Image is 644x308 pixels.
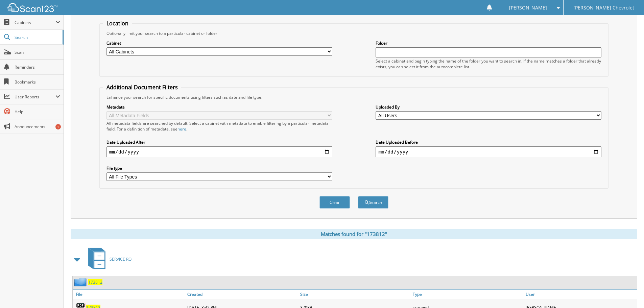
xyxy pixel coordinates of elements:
button: Clear [319,196,350,209]
a: Created [186,290,299,299]
span: SERVICE RO [110,256,132,262]
span: Scan [15,49,60,55]
input: start [106,146,332,157]
label: Folder [376,40,601,46]
span: Announcements [15,124,60,129]
div: Matches found for "173812" [71,229,637,239]
a: here [177,126,186,132]
label: Uploaded By [376,104,601,110]
div: Optionally limit your search to a particular cabinet or folder [103,30,605,36]
a: SERVICE RO [84,246,132,273]
input: end [376,146,601,157]
span: Reminders [15,64,60,70]
label: Date Uploaded After [106,139,332,145]
div: 1 [55,124,61,129]
label: Metadata [106,104,332,110]
label: File type [106,165,332,171]
button: Search [358,196,388,209]
a: User [524,290,637,299]
span: Bookmarks [15,79,60,85]
a: 173812 [88,279,102,285]
a: Type [411,290,524,299]
div: Enhance your search for specific documents using filters such as date and file type. [103,94,605,100]
div: All metadata fields are searched by default. Select a cabinet with metadata to enable filtering b... [106,120,332,132]
div: Select a cabinet and begin typing the name of the folder you want to search in. If the name match... [376,58,601,70]
img: folder2.png [74,278,88,286]
span: [PERSON_NAME] [509,6,547,10]
span: User Reports [15,94,55,100]
legend: Additional Document Filters [103,84,181,91]
label: Cabinet [106,40,332,46]
span: Search [15,34,59,40]
a: File [73,290,186,299]
span: [PERSON_NAME] Chevrolet [573,6,634,10]
span: Help [15,109,60,115]
img: scan123-logo-white.svg [7,3,57,12]
a: Size [299,290,411,299]
label: Date Uploaded Before [376,139,601,145]
legend: Location [103,20,132,27]
span: Cabinets [15,20,55,25]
